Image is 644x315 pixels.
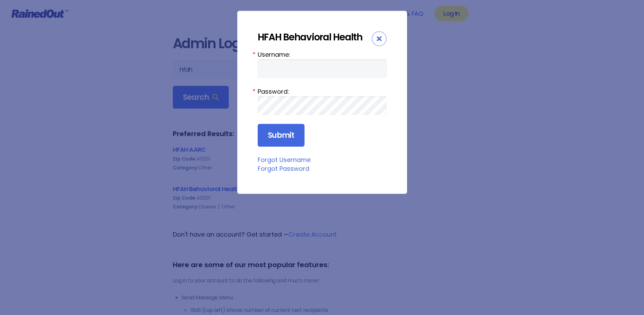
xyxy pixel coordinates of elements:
[258,155,311,164] a: Forgot Username
[258,50,387,59] label: Username:
[258,164,309,173] a: Forgot Password
[372,31,387,46] div: Close
[258,31,372,43] div: HFAH Behavioral Health
[258,124,305,147] input: Submit
[258,87,387,96] label: Password:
